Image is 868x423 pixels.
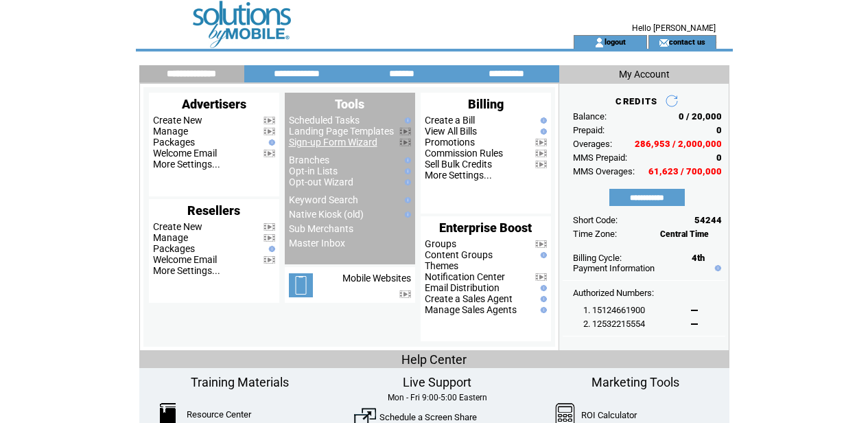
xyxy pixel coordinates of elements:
[712,265,721,271] img: help.gif
[399,128,411,135] img: video.png
[289,165,338,176] a: Opt-in Lists
[401,211,411,218] img: help.gif
[537,128,547,135] img: help.gif
[153,137,195,148] a: Packages
[191,375,289,389] span: Training Materials
[619,69,670,80] span: My Account
[403,375,471,389] span: Live Support
[187,409,251,420] a: Resource Center
[425,271,505,282] a: Notification Center
[535,273,547,281] img: video.png
[263,256,275,264] img: video.png
[583,319,645,329] span: 2. 12532215554
[635,139,722,149] span: 286,953 / 2,000,000
[263,150,275,157] img: video.png
[425,260,458,271] a: Themes
[716,152,722,163] span: 0
[692,253,705,263] span: 4th
[573,288,654,298] span: Authorized Numbers:
[535,139,547,146] img: video.png
[660,229,709,239] span: Central Time
[594,37,605,48] img: account_icon.gif
[573,229,617,239] span: Time Zone:
[399,139,411,146] img: video.png
[573,215,618,225] span: Short Code:
[289,126,394,137] a: Landing Page Templates
[425,293,513,304] a: Create a Sales Agent
[439,220,532,235] span: Enterprise Boost
[153,254,217,265] a: Welcome Email
[153,115,202,126] a: Create New
[401,157,411,163] img: help.gif
[153,265,220,276] a: More Settings...
[401,168,411,174] img: help.gif
[289,115,360,126] a: Scheduled Tasks
[153,232,188,243] a: Manage
[399,290,411,298] img: video.png
[266,139,275,146] img: help.gif
[153,159,220,170] a: More Settings...
[388,393,487,402] span: Mon - Fri 9:00-5:00 Eastern
[537,117,547,124] img: help.gif
[263,223,275,231] img: video.png
[425,304,517,315] a: Manage Sales Agents
[694,215,722,225] span: 54244
[468,97,504,111] span: Billing
[425,238,456,249] a: Groups
[573,111,607,122] span: Balance:
[632,23,716,33] span: Hello [PERSON_NAME]
[425,126,477,137] a: View All Bills
[153,243,195,254] a: Packages
[425,137,475,148] a: Promotions
[573,253,622,263] span: Billing Cycle:
[535,150,547,157] img: video.png
[573,125,605,135] span: Prepaid:
[289,223,353,234] a: Sub Merchants
[535,240,547,248] img: video.png
[615,96,657,106] span: CREDITS
[648,166,722,176] span: 61,623 / 700,000
[605,37,626,46] a: logout
[289,273,313,297] img: mobile-websites.png
[573,139,612,149] span: Overages:
[573,152,627,163] span: MMS Prepaid:
[425,148,503,159] a: Commission Rules
[537,307,547,313] img: help.gif
[379,412,477,422] a: Schedule a Screen Share
[342,273,411,284] a: Mobile Websites
[535,161,547,168] img: video.png
[425,159,492,170] a: Sell Bulk Credits
[266,246,275,252] img: help.gif
[153,148,217,159] a: Welcome Email
[289,238,345,249] a: Master Inbox
[537,296,547,302] img: help.gif
[289,176,353,187] a: Opt-out Wizard
[153,221,202,232] a: Create New
[581,410,637,420] a: ROI Calculator
[289,137,377,148] a: Sign-up Form Wizard
[401,197,411,203] img: help.gif
[573,166,635,176] span: MMS Overages:
[401,352,467,367] span: Help Center
[187,203,240,218] span: Resellers
[182,97,246,111] span: Advertisers
[263,128,275,135] img: video.png
[289,209,364,220] a: Native Kiosk (old)
[716,125,722,135] span: 0
[659,37,669,48] img: contact_us_icon.gif
[537,252,547,258] img: help.gif
[263,234,275,242] img: video.png
[679,111,722,122] span: 0 / 20,000
[263,117,275,124] img: video.png
[289,194,358,205] a: Keyword Search
[401,117,411,124] img: help.gif
[573,263,655,273] a: Payment Information
[583,305,645,315] span: 1. 15124661900
[425,115,475,126] a: Create a Bill
[425,282,500,293] a: Email Distribution
[591,375,679,389] span: Marketing Tools
[537,285,547,291] img: help.gif
[289,155,329,165] a: Branches
[425,170,492,181] a: More Settings...
[669,37,705,46] a: contact us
